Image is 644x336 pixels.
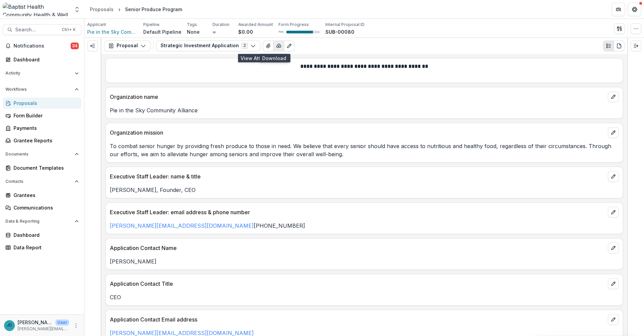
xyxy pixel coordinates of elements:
[5,152,72,157] span: Documents
[90,6,114,13] div: Proposals
[608,127,619,138] button: edit
[110,315,605,324] p: Application Contact Email address
[187,28,200,35] p: None
[110,257,619,265] p: [PERSON_NAME]
[55,319,69,326] p: User
[238,22,273,28] p: Awarded Amount
[14,100,76,107] div: Proposals
[3,176,81,187] button: Open Contacts
[110,222,254,229] a: [PERSON_NAME][EMAIL_ADDRESS][DOMAIN_NAME]
[325,22,365,28] p: Internal Proposal ID
[628,3,641,16] button: Get Help
[87,4,185,14] nav: breadcrumb
[14,124,76,132] div: Payments
[87,22,106,28] p: Applicant
[18,319,53,326] p: [PERSON_NAME]
[72,3,82,16] button: Open entity switcher
[3,149,81,160] button: Open Documents
[110,244,605,252] p: Application Contact Name
[3,216,81,227] button: Open Data & Reporting
[608,314,619,325] button: edit
[14,231,76,239] div: Dashboard
[3,190,81,201] a: Grantees
[608,243,619,253] button: edit
[60,26,77,33] div: Ctrl + K
[5,219,72,224] span: Data & Reporting
[104,40,150,51] button: Proposal
[3,54,81,65] a: Dashboard
[213,28,216,35] p: ∞
[72,321,80,330] button: More
[614,40,624,51] button: PDF view
[110,106,619,114] p: Pie in the Sky Community Alliance
[325,28,354,35] p: SUB-00080
[110,280,605,288] p: Application Contact Title
[110,172,605,180] p: Executive Staff Leader: name & title
[14,137,76,144] div: Grantee Reports
[3,24,81,35] button: Search...
[3,135,81,146] a: Grantee Reports
[87,40,98,51] button: Expand left
[14,164,76,171] div: Document Templates
[110,208,605,216] p: Executive Staff Leader: email address & phone number
[14,112,76,119] div: Form Builder
[110,186,619,194] p: [PERSON_NAME], Founder, CEO
[7,323,12,328] div: Jennifer Donahoo
[284,40,295,51] button: Edit as form
[187,22,197,28] p: Tags
[110,293,619,301] p: CEO
[3,122,81,134] a: Payments
[143,28,181,35] p: Default Pipeline
[14,204,76,211] div: Communications
[87,28,138,35] a: Pie in the Sky Community Alliance
[5,87,72,92] span: Workflows
[612,3,625,16] button: Partners
[110,93,605,101] p: Organization name
[15,27,58,33] span: Search...
[3,242,81,253] a: Data Report
[608,278,619,289] button: edit
[5,71,72,76] span: Activity
[143,22,159,28] p: Pipeline
[278,30,283,34] p: 79 %
[110,129,605,137] p: Organization mission
[110,222,619,230] p: [PHONE_NUMBER]
[18,326,69,332] p: [PERSON_NAME][EMAIL_ADDRESS][PERSON_NAME][DOMAIN_NAME]
[3,229,81,241] a: Dashboard
[5,179,72,184] span: Contacts
[213,22,229,28] p: Duration
[278,22,309,28] p: Form Progress
[608,91,619,102] button: edit
[3,162,81,173] a: Document Templates
[3,84,81,95] button: Open Workflows
[3,3,70,16] img: Baptist Health Community Health & Well Being logo
[238,28,253,35] p: $0.00
[3,68,81,79] button: Open Activity
[263,40,274,51] button: View Attached Files
[630,40,641,51] button: Expand right
[87,4,116,14] a: Proposals
[3,110,81,121] a: Form Builder
[608,207,619,218] button: edit
[71,43,79,49] span: 34
[110,142,619,158] p: To combat senior hunger by providing fresh produce to those in need. We believe that every senior...
[3,97,81,109] a: Proposals
[603,40,614,51] button: Plaintext view
[3,40,81,51] button: Notifications34
[3,202,81,213] a: Communications
[14,244,76,251] div: Data Report
[14,56,76,63] div: Dashboard
[14,43,71,49] span: Notifications
[125,6,182,13] div: Senior Produce Program
[156,40,260,51] button: Strategic Investment Application2
[14,192,76,199] div: Grantees
[608,171,619,182] button: edit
